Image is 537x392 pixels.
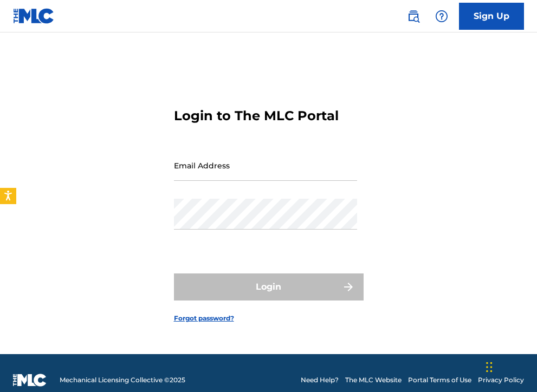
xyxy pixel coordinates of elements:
[13,374,47,387] img: logo
[13,8,55,24] img: MLC Logo
[345,375,402,385] a: The MLC Website
[408,375,471,385] a: Portal Terms of Use
[60,375,185,385] span: Mechanical Licensing Collective © 2025
[478,375,524,385] a: Privacy Policy
[486,351,493,383] div: Drag
[174,313,234,323] a: Forgot password?
[403,5,424,27] a: Public Search
[301,375,339,385] a: Need Help?
[435,10,448,23] img: help
[459,3,524,30] a: Sign Up
[407,10,420,23] img: search
[483,340,537,392] iframe: Chat Widget
[431,5,452,27] div: Help
[174,108,339,124] h3: Login to The MLC Portal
